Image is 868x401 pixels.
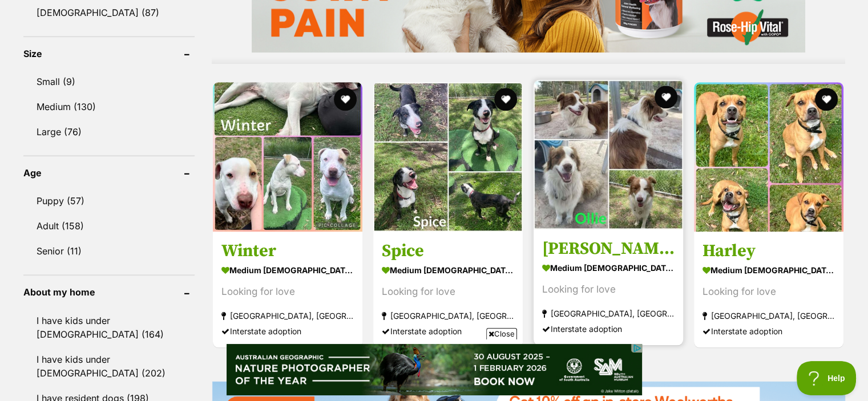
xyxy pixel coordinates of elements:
div: Interstate adoption [382,323,514,338]
a: Winter medium [DEMOGRAPHIC_DATA] Dog Looking for love [GEOGRAPHIC_DATA], [GEOGRAPHIC_DATA] Inters... [213,231,362,347]
img: Ollie - Border Collie Dog [534,80,683,229]
strong: [GEOGRAPHIC_DATA], [GEOGRAPHIC_DATA] [382,307,514,323]
header: Size [23,48,195,59]
a: [PERSON_NAME] medium [DEMOGRAPHIC_DATA] Dog Looking for love [GEOGRAPHIC_DATA], [GEOGRAPHIC_DATA]... [534,229,683,345]
strong: [GEOGRAPHIC_DATA], [GEOGRAPHIC_DATA] [542,305,675,321]
button: favourite [655,86,677,108]
img: Spice - Australian Koolie x Border Collie Dog [373,82,523,232]
a: I have kids under [DEMOGRAPHIC_DATA] (202) [23,347,195,385]
strong: [GEOGRAPHIC_DATA], [GEOGRAPHIC_DATA] [703,307,835,323]
h3: Harley [703,240,835,261]
a: Small (9) [23,70,195,94]
div: Looking for love [703,283,835,299]
strong: medium [DEMOGRAPHIC_DATA] Dog [542,259,675,276]
button: favourite [334,88,357,111]
span: Close [486,328,517,339]
a: Spice medium [DEMOGRAPHIC_DATA] Dog Looking for love [GEOGRAPHIC_DATA], [GEOGRAPHIC_DATA] Interst... [373,231,523,347]
div: Looking for love [382,283,514,299]
h3: Winter [221,240,354,261]
iframe: Help Scout Beacon - Open [797,361,857,395]
div: Looking for love [542,281,675,297]
strong: medium [DEMOGRAPHIC_DATA] Dog [221,261,354,278]
a: Harley medium [DEMOGRAPHIC_DATA] Dog Looking for love [GEOGRAPHIC_DATA], [GEOGRAPHIC_DATA] Inters... [694,231,843,347]
button: favourite [494,88,517,111]
a: I have kids under [DEMOGRAPHIC_DATA] (164) [23,309,195,346]
button: favourite [815,88,838,111]
strong: medium [DEMOGRAPHIC_DATA] Dog [382,261,514,278]
a: Large (76) [23,120,195,144]
div: Interstate adoption [703,323,835,338]
header: Age [23,168,195,178]
strong: [GEOGRAPHIC_DATA], [GEOGRAPHIC_DATA] [221,307,354,323]
strong: medium [DEMOGRAPHIC_DATA] Dog [703,261,835,278]
h3: [PERSON_NAME] [542,237,675,259]
a: Medium (130) [23,95,195,119]
iframe: Advertisement [227,344,642,395]
a: Senior (11) [23,239,195,263]
a: Puppy (57) [23,189,195,213]
a: Adult (158) [23,214,195,238]
img: Winter - American Staffordshire Terrier Dog [213,82,362,232]
div: Interstate adoption [542,321,675,336]
img: Harley - Staffordshire Bull Terrier Dog [694,82,843,232]
div: Looking for love [221,283,354,299]
div: Interstate adoption [221,323,354,338]
a: [DEMOGRAPHIC_DATA] (87) [23,1,195,25]
header: About my home [23,287,195,297]
h3: Spice [382,240,514,261]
